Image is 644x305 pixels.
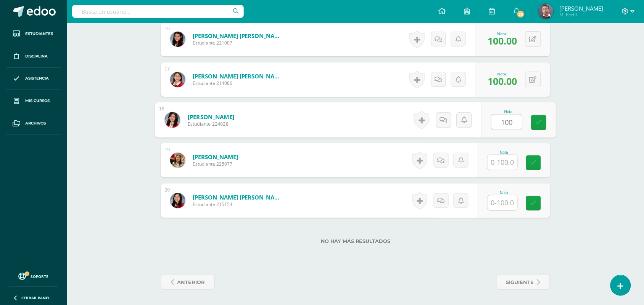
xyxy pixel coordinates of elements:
[21,295,50,300] span: Cerrar panel
[25,53,48,59] span: Disciplina
[161,275,215,290] a: anterior
[6,23,61,45] a: Estudiantes
[170,193,185,208] img: 32c11feddeff878d6a5d4457d06bbe6d.png
[161,238,550,244] label: No hay más resultados
[538,4,554,19] img: 83b56ef28f26fe507cf05badbb9af362.png
[25,98,50,104] span: Mis cursos
[193,153,238,161] a: [PERSON_NAME]
[177,275,205,289] span: anterior
[170,72,185,87] img: 9266149b24369a79df84062fd9fc413a.png
[193,80,284,86] span: Estudiante 214086
[25,120,46,126] span: Archivos
[487,191,521,195] div: Nota
[488,34,517,47] span: 100.00
[488,31,517,36] div: Nota:
[170,32,185,47] img: cc86d89ee0eed9a471879b64cd8e124e.png
[193,40,284,46] span: Estudiante 221007
[193,161,238,167] span: Estudiante 225077
[25,75,49,81] span: Asistencia
[31,274,49,279] span: Soporte
[188,121,235,128] span: Estudiante 224028
[506,275,534,289] span: siguiente
[193,193,284,201] a: [PERSON_NAME] [PERSON_NAME]
[488,75,517,88] span: 100.00
[559,5,603,12] span: [PERSON_NAME]
[559,11,603,18] span: Mi Perfil
[487,150,521,155] div: Nota
[9,271,58,281] a: Soporte
[491,110,526,114] div: Nota
[193,32,284,40] a: [PERSON_NAME] [PERSON_NAME]
[25,31,53,37] span: Estudiantes
[488,155,517,170] input: 0-100.0
[488,195,517,210] input: 0-100.0
[6,45,61,68] a: Disciplina
[6,90,61,112] a: Mis cursos
[193,72,284,80] a: [PERSON_NAME] [PERSON_NAME]
[188,113,235,121] a: [PERSON_NAME]
[496,275,550,290] a: siguiente
[517,10,525,18] span: 35
[193,201,284,208] span: Estudiante 215154
[170,153,185,168] img: 9e03fe26f92214a1bf7782d150caf0c8.png
[488,71,517,77] div: Nota:
[492,115,522,130] input: 0-100.0
[6,68,61,90] a: Asistencia
[6,112,61,135] a: Archivos
[164,112,180,128] img: d325562f588015f565d2e1bcab87fb0f.png
[72,5,244,18] input: Busca un usuario...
